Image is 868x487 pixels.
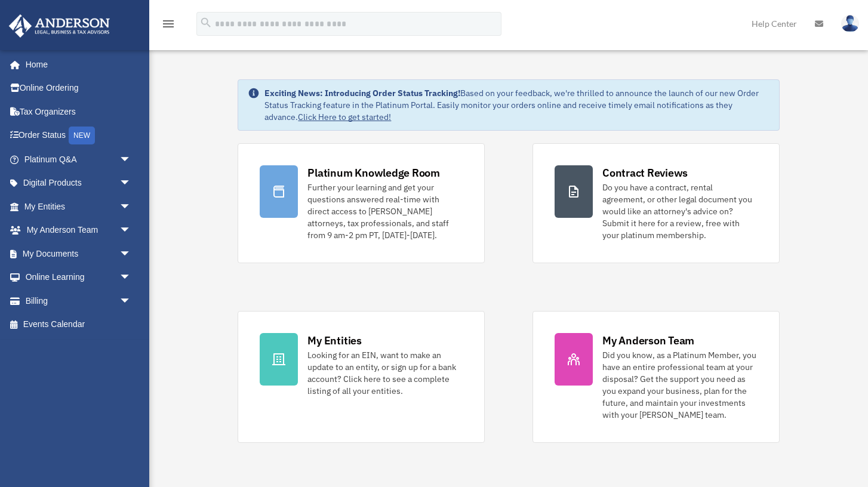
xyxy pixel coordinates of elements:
span: arrow_drop_down [119,218,143,243]
span: arrow_drop_down [119,147,143,172]
a: Home [8,53,143,76]
a: Billingarrow_drop_down [8,289,149,313]
span: arrow_drop_down [119,195,143,219]
div: Looking for an EIN, want to make an update to an entity, or sign up for a bank account? Click her... [307,349,463,397]
i: search [199,16,213,29]
div: Based on your feedback, we're thrilled to announce the launch of our new Order Status Tracking fe... [264,87,769,123]
a: Digital Productsarrow_drop_down [8,171,149,195]
i: menu [161,17,176,31]
a: Platinum Q&Aarrow_drop_down [8,147,149,171]
a: menu [161,21,176,31]
a: Platinum Knowledge Room Further your learning and get your questions answered real-time with dire... [238,143,485,263]
a: Events Calendar [8,313,149,337]
div: Platinum Knowledge Room [307,165,440,180]
div: My Anderson Team [602,333,694,348]
span: arrow_drop_down [119,289,143,313]
div: Did you know, as a Platinum Member, you have an entire professional team at your disposal? Get th... [602,349,758,421]
img: Anderson Advisors Platinum Portal [5,14,113,38]
a: My Entities Looking for an EIN, want to make an update to an entity, or sign up for a bank accoun... [238,311,485,443]
a: My Entitiesarrow_drop_down [8,195,149,218]
a: Tax Organizers [8,100,149,124]
span: arrow_drop_down [119,266,143,290]
a: Click Here to get started! [298,112,391,122]
a: Online Learningarrow_drop_down [8,266,149,289]
div: My Entities [307,333,361,348]
div: Contract Reviews [602,165,688,180]
a: My Anderson Teamarrow_drop_down [8,218,149,242]
span: arrow_drop_down [119,242,143,266]
a: Contract Reviews Do you have a contract, rental agreement, or other legal document you would like... [533,143,780,263]
img: User Pic [841,15,859,32]
a: Online Ordering [8,76,149,100]
a: My Documentsarrow_drop_down [8,242,149,266]
strong: Exciting News: Introducing Order Status Tracking! [264,88,460,98]
span: arrow_drop_down [119,171,143,196]
div: Do you have a contract, rental agreement, or other legal document you would like an attorney's ad... [602,181,758,241]
div: Further your learning and get your questions answered real-time with direct access to [PERSON_NAM... [307,181,463,241]
a: Order StatusNEW [8,124,149,148]
div: NEW [69,127,95,144]
a: My Anderson Team Did you know, as a Platinum Member, you have an entire professional team at your... [533,311,780,443]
